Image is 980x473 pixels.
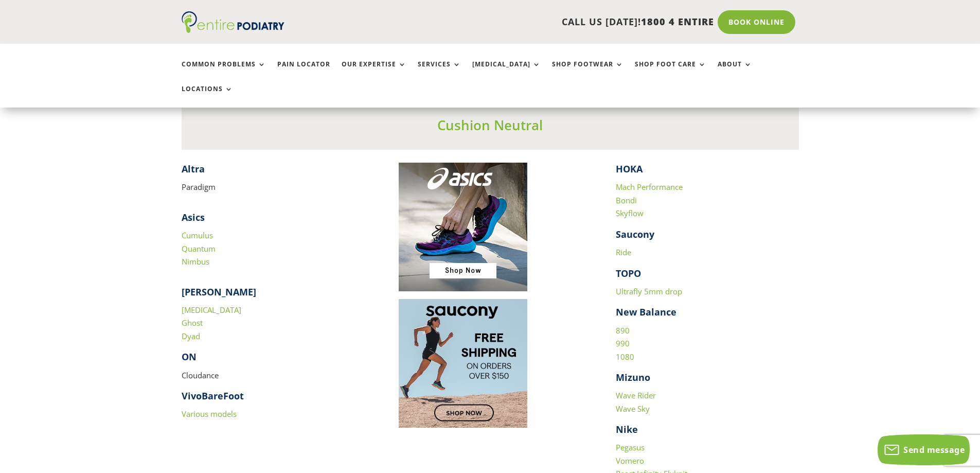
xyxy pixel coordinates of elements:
strong: [PERSON_NAME] [182,286,256,298]
a: Locations [182,85,233,108]
img: Image to click to buy ASIC shoes online [399,163,527,291]
span: 1800 4 ENTIRE [641,15,714,28]
a: [MEDICAL_DATA] [182,305,241,315]
a: 990 [616,338,630,348]
strong: Altra [182,163,205,175]
a: Pain Locator [277,61,330,83]
a: Shop Foot Care [635,61,706,83]
a: Pegasus [616,442,645,452]
strong: VivoBareFoot [182,390,244,402]
h3: Cushion Neutral [182,116,799,139]
a: Vomero [616,456,644,466]
a: Various models [182,409,237,419]
button: Send message [878,434,970,465]
span: Send message [903,444,965,456]
a: Book Online [718,10,795,34]
strong: New Balance [616,306,676,318]
p: Cloudance [182,369,365,390]
a: Quantum [182,243,216,254]
strong: Saucony [616,228,654,240]
a: Wave Rider [616,390,656,400]
a: Skyflow [616,208,644,218]
a: Common Problems [182,61,266,83]
strong: TOPO [616,267,641,279]
a: Ghost [182,318,203,328]
strong: Nike [616,423,638,435]
strong: Mizuno [616,371,650,383]
h4: ​ [182,163,365,181]
a: Nimbus [182,256,209,267]
strong: HOKA [616,163,643,175]
a: Our Expertise [342,61,406,83]
a: Cumulus [182,230,213,240]
a: Bondi [616,195,637,205]
a: Ultrafly 5mm drop [616,286,682,296]
a: Ride [616,247,631,257]
a: 890 [616,325,630,336]
a: Services [418,61,461,83]
img: logo (1) [182,11,284,33]
a: Wave Sky [616,404,650,414]
a: 1080 [616,352,634,362]
a: [MEDICAL_DATA] [472,61,541,83]
strong: Asics [182,211,205,223]
a: Dyad [182,331,200,341]
a: Shop Footwear [552,61,623,83]
p: Paradigm [182,181,365,194]
p: CALL US [DATE]! [324,15,714,29]
a: Entire Podiatry [182,25,284,35]
a: Mach Performance [616,182,683,192]
a: About [718,61,752,83]
strong: ON [182,351,197,363]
